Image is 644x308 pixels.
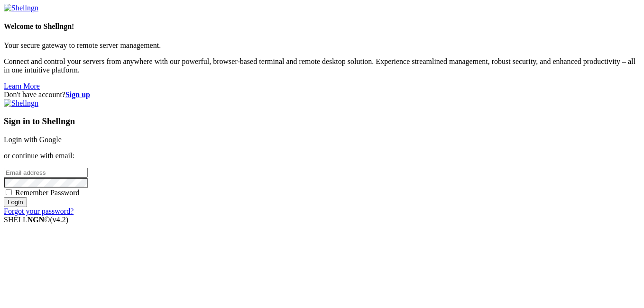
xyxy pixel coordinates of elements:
input: Email address [4,168,88,178]
a: Sign up [65,91,90,99]
h3: Sign in to Shellngn [4,116,640,127]
img: Shellngn [4,4,38,12]
div: Don't have account? [4,91,640,99]
a: Forgot your password? [4,207,74,215]
input: Remember Password [6,189,12,195]
img: Shellngn [4,99,38,108]
span: 4.2.0 [50,216,69,224]
p: Connect and control your servers from anywhere with our powerful, browser-based terminal and remo... [4,57,640,74]
b: NGN [28,216,45,224]
a: Learn More [4,82,40,90]
h4: Welcome to Shellngn! [4,22,640,31]
a: Login with Google [4,136,62,144]
span: Remember Password [15,189,80,197]
span: SHELL © [4,216,68,224]
p: or continue with email: [4,152,640,160]
p: Your secure gateway to remote server management. [4,41,640,50]
input: Login [4,197,27,207]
